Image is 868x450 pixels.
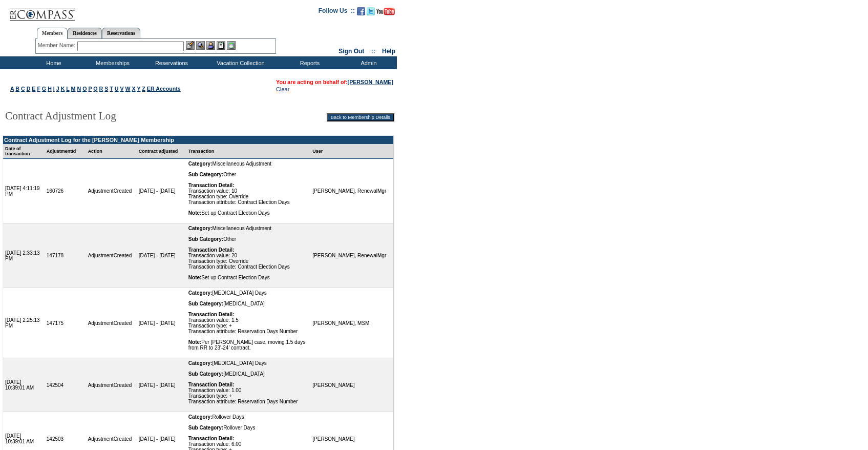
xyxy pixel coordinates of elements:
td: Reservations [141,56,200,69]
img: View [196,41,205,50]
img: b_calculator.gif [227,41,236,50]
td: 147178 [45,223,86,288]
div: Transaction value: 10 Transaction type: Override Transaction attribute: Contract Election Days [188,188,309,205]
span: :: [371,48,375,55]
a: J [56,86,59,92]
td: AdjustmentCreated [86,223,137,288]
a: V [120,86,123,92]
a: Residences [68,28,102,38]
div: Other [188,236,309,242]
b: Transaction Detail: [188,382,234,387]
td: Contract Adjustment Log [3,102,245,133]
td: Date of transaction [3,144,45,159]
td: Memberships [82,56,141,69]
td: Action [86,144,137,159]
a: R [99,86,103,92]
a: O [82,86,87,92]
a: [PERSON_NAME] [348,79,393,85]
div: Transaction value: 20 Transaction type: Override Transaction attribute: Contract Election Days [188,253,309,270]
img: Subscribe to our YouTube Channel [376,8,395,15]
td: Reports [279,56,338,69]
img: Follow us on Twitter [367,7,375,15]
img: Become our fan on Facebook [357,7,365,15]
td: 142504 [45,358,86,412]
td: [PERSON_NAME], RenewalMgr [310,159,393,223]
td: [PERSON_NAME] [310,358,393,412]
a: Y [137,86,140,92]
div: Rollover Days [188,414,309,420]
td: [DATE] - [DATE] [137,159,186,223]
b: Category: [188,226,213,231]
a: H [48,86,52,92]
a: S [104,86,108,92]
td: Follow Us :: [319,6,355,18]
a: L [66,86,69,92]
a: T [110,86,113,92]
div: Transaction value: 1.5 Transaction type: + Transaction attribute: Reservation Days Number [188,317,309,334]
td: AdjustmentCreated [86,159,137,223]
td: User [310,144,393,159]
div: [MEDICAL_DATA] Days [188,360,309,366]
a: Members [37,28,68,39]
b: Sub Category: [188,236,223,242]
a: G [42,86,46,92]
a: K [61,86,65,92]
td: [DATE] 10:39:01 AM [3,358,45,412]
td: AdjustmentCreated [86,288,137,358]
input: Back to Membership Details [327,113,394,121]
a: Clear [276,86,289,92]
a: Follow us on Twitter [367,10,375,16]
a: W [125,86,131,92]
div: Miscellaneous Adjustment [188,161,309,167]
td: Home [23,56,82,69]
a: Reservations [102,28,140,38]
div: [MEDICAL_DATA] [188,371,309,377]
td: Transaction [186,144,311,159]
a: Z [142,86,145,92]
a: E [32,86,35,92]
td: Contract adjusted [137,144,186,159]
b: Note: [188,210,202,216]
td: [PERSON_NAME], RenewalMgr [310,223,393,288]
td: AdjustmentCreated [86,358,137,412]
div: Member Name: [38,41,77,50]
td: [DATE] 2:25:13 PM [3,288,45,358]
a: P [88,86,92,92]
b: Transaction Detail: [188,247,234,253]
td: [DATE] 2:33:13 PM [3,223,45,288]
a: F [37,86,40,92]
a: Become our fan on Facebook [357,10,365,16]
td: [PERSON_NAME], MSM [310,288,393,358]
b: Sub Category: [188,172,223,177]
td: 147175 [45,288,86,358]
div: [MEDICAL_DATA] [188,301,309,306]
td: [DATE] - [DATE] [137,288,186,358]
b: Note: [188,275,202,280]
div: [MEDICAL_DATA] Days [188,290,309,296]
b: Transaction Detail: [188,312,234,317]
b: Sub Category: [188,371,223,377]
span: You are acting on behalf of: [276,79,393,85]
div: Miscellaneous Adjustment [188,226,309,231]
img: Reservations [217,41,225,50]
a: D [27,86,31,92]
b: Sub Category: [188,301,223,306]
td: Vacation Collection [200,56,279,69]
div: Set up Contract Election Days [188,210,309,216]
b: Transaction Detail: [188,436,234,441]
b: Note: [188,339,202,345]
div: Rollover Days [188,425,309,431]
a: C [21,86,25,92]
a: ER Accounts [147,86,181,92]
td: [DATE] - [DATE] [137,223,186,288]
a: Q [93,86,97,92]
img: Impersonate [206,41,215,50]
a: U [115,86,119,92]
b: Category: [188,414,213,420]
a: M [71,86,76,92]
a: Help [382,48,395,55]
b: Sub Category: [188,425,223,431]
a: Sign Out [338,48,364,55]
div: Set up Contract Election Days [188,275,309,280]
b: Transaction Detail: [188,182,234,188]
